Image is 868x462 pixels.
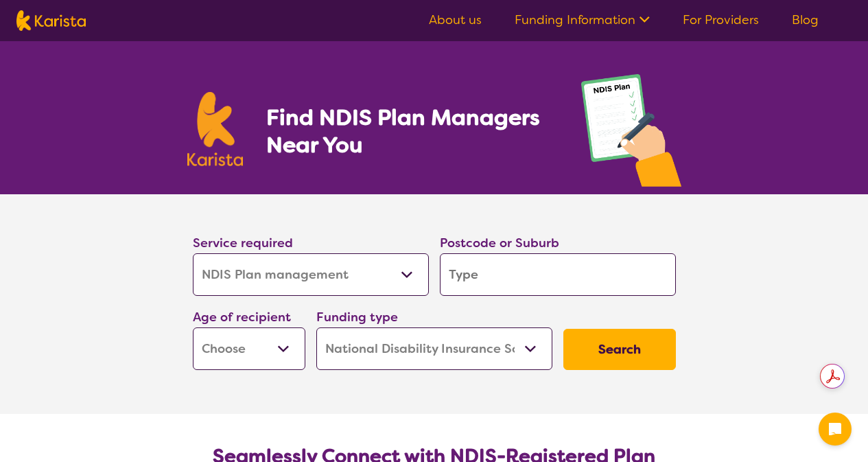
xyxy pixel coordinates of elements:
[193,309,291,325] label: Age of recipient
[16,10,86,31] img: Karista logo
[515,12,650,28] a: Funding Information
[316,309,398,325] label: Funding type
[266,104,553,159] h1: Find NDIS Plan Managers Near You
[683,12,759,28] a: For Providers
[792,12,819,28] a: Blog
[440,253,676,296] input: Type
[429,12,482,28] a: About us
[187,92,244,166] img: Karista logo
[581,74,681,194] img: plan-management
[193,235,293,251] label: Service required
[563,329,676,370] button: Search
[440,235,559,251] label: Postcode or Suburb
